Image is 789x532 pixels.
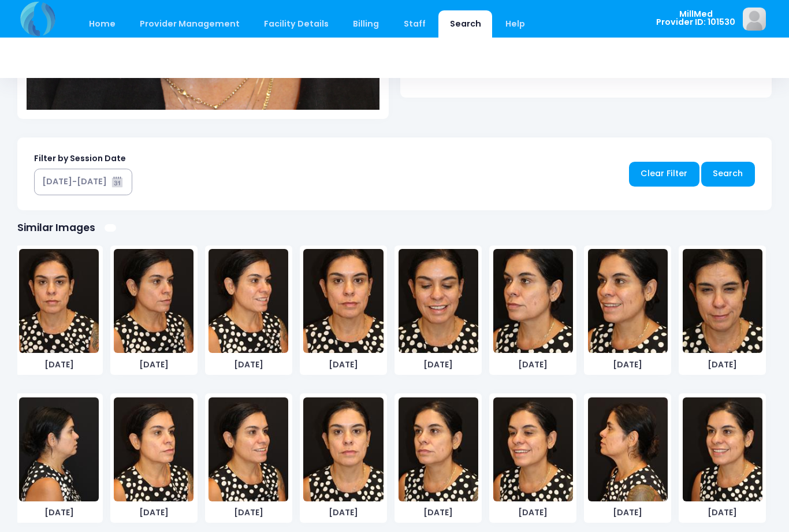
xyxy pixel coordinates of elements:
[19,507,99,519] span: [DATE]
[588,359,668,371] span: [DATE]
[114,507,193,519] span: [DATE]
[209,507,288,519] span: [DATE]
[392,10,437,38] a: Staff
[114,397,193,501] img: image
[493,397,573,501] img: image
[629,162,699,187] a: Clear Filter
[494,10,537,38] a: Help
[19,359,99,371] span: [DATE]
[656,10,735,27] span: MillMed Provider ID: 101530
[303,507,383,519] span: [DATE]
[209,249,288,353] img: image
[399,249,478,353] img: image
[493,249,573,353] img: image
[209,397,288,501] img: image
[588,249,668,353] img: image
[588,397,668,501] img: image
[683,397,762,501] img: image
[701,162,755,187] a: Search
[77,10,126,38] a: Home
[303,249,383,353] img: image
[399,359,478,371] span: [DATE]
[42,176,107,188] div: [DATE]-[DATE]
[17,222,95,234] h1: Similar Images
[438,10,492,38] a: Search
[683,359,762,371] span: [DATE]
[683,249,762,353] img: image
[253,10,340,38] a: Facility Details
[303,397,383,501] img: image
[19,249,99,353] img: image
[128,10,251,38] a: Provider Management
[19,397,99,501] img: image
[399,397,478,501] img: image
[683,507,762,519] span: [DATE]
[209,359,288,371] span: [DATE]
[342,10,390,38] a: Billing
[493,359,573,371] span: [DATE]
[399,507,478,519] span: [DATE]
[114,249,193,353] img: image
[588,507,668,519] span: [DATE]
[493,507,573,519] span: [DATE]
[303,359,383,371] span: [DATE]
[114,359,193,371] span: [DATE]
[34,152,126,165] label: Filter by Session Date
[743,8,766,31] img: image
